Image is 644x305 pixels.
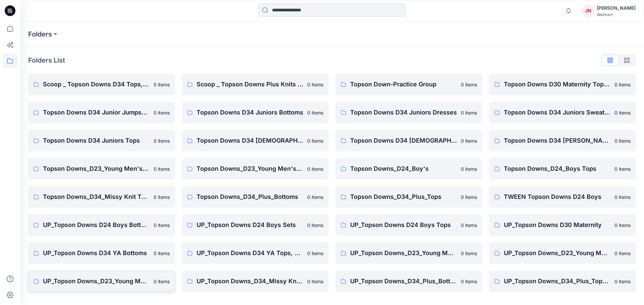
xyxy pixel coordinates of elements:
p: UP_Topson Downs_D23_Young Men's Bottoms [350,248,457,258]
p: 0 items [154,222,170,229]
p: UP_Topson Downs D24 Boys Bottoms [43,220,150,230]
a: UP_Topson Downs_D34_Plus_Bottoms0 items [335,271,482,292]
p: 0 items [154,194,170,201]
p: 0 items [614,194,631,201]
p: Scoop _ Topson Downs D34 Tops, Dresses and Sets [43,80,150,89]
p: Topson Downs D34 [DEMOGRAPHIC_DATA] Woven Tops [350,136,457,145]
a: Topson Downs D30 Maternity Tops/Bottoms0 items [489,74,636,95]
p: Topson Downs_D34_Missy Knit Tops [43,192,150,202]
a: UP_Topson Downs D34 YA Tops, Dresses and Sets0 items [182,242,329,264]
div: [PERSON_NAME] [597,4,636,12]
a: Topson Downs_D34_Plus_Bottoms0 items [182,186,329,208]
p: 0 items [307,109,323,116]
a: UP_Topson Downs_D23_Young Men's Outerwear0 items [489,242,636,264]
a: UP_Topson Downs D34 YA Bottoms0 items [28,242,175,264]
div: JN [582,5,594,17]
p: 0 items [307,137,323,144]
p: UP_Topson Downs_D34_Plus_Bottoms [350,277,457,286]
p: Topson Downs_D34_Plus_Bottoms [197,192,303,202]
div: Walmart [597,12,636,17]
a: Topson Downs D34 Juniors Tops0 items [28,130,175,151]
p: Topson Downs D34 Juniors Dresses [350,108,457,117]
p: 0 items [154,278,170,285]
p: Folders List [28,55,65,65]
a: TWEEN Topson Downs D24 Boys0 items [489,186,636,208]
p: Topson Downs_D23_Young Men's Tops [197,164,303,173]
p: UP_Topson Downs_D34_Plus_Tops Sweaters Dresses [504,277,610,286]
p: Topson Downs D34 Juniors Bottoms [197,108,303,117]
a: Topson Downs_D34_Plus_Tops0 items [335,186,482,208]
p: 0 items [307,222,323,229]
p: Scoop _ Topson Downs Plus Knits / Woven [197,80,303,89]
p: 0 items [307,278,323,285]
p: UP_Topson Downs_D23_Young Men's Outerwear [504,248,610,258]
p: 0 items [461,278,477,285]
a: Scoop _ Topson Downs D34 Tops, Dresses and Sets0 items [28,74,175,95]
p: UP_Topson Downs D24 Boys Sets [197,220,303,230]
p: Topson Downs D34 [PERSON_NAME] [504,136,610,145]
p: 0 items [154,109,170,116]
p: 0 items [461,109,477,116]
a: Topson Downs D34 [PERSON_NAME]0 items [489,130,636,151]
p: Topson Downs_D34_Plus_Tops [350,192,457,202]
p: Topson Downs_D24_Boy's [350,164,457,173]
p: 0 items [154,250,170,257]
p: 0 items [461,222,477,229]
p: Topson Downs D34 Junior Jumpsuits & Rompers [43,108,150,117]
a: Topson Downs_D24_Boys Tops0 items [489,158,636,179]
p: 0 items [614,109,631,116]
p: Topson Down-Practice Group [350,80,457,89]
p: 0 items [461,137,477,144]
a: Topson Downs D34 Juniors Sweaters0 items [489,102,636,123]
p: 0 items [154,81,170,88]
p: 0 items [154,165,170,172]
p: 0 items [614,250,631,257]
a: UP_Topson Downs D30 Maternity0 items [489,214,636,236]
p: 0 items [307,81,323,88]
p: UP_Topson Downs_D34_Missy Knit Tops [197,277,303,286]
p: 0 items [614,137,631,144]
a: Topson Downs D34 Juniors Dresses0 items [335,102,482,123]
p: 0 items [461,165,477,172]
a: Topson Downs D34 Juniors Bottoms0 items [182,102,329,123]
p: 0 items [461,81,477,88]
a: Topson Downs D34 [DEMOGRAPHIC_DATA] Dresses0 items [182,130,329,151]
p: 0 items [154,137,170,144]
p: Topson Downs_D23_Young Men's Bottoms [43,164,150,173]
p: Topson Downs D34 Juniors Tops [43,136,150,145]
a: Topson Downs_D23_Young Men's Tops0 items [182,158,329,179]
p: 0 items [461,250,477,257]
p: Topson Downs D34 [DEMOGRAPHIC_DATA] Dresses [197,136,303,145]
p: 0 items [307,250,323,257]
p: Topson Downs D30 Maternity Tops/Bottoms [504,80,610,89]
a: Topson Downs D34 [DEMOGRAPHIC_DATA] Woven Tops0 items [335,130,482,151]
p: 0 items [614,222,631,229]
p: Topson Downs D34 Juniors Sweaters [504,108,610,117]
p: UP_Topson Downs D34 YA Bottoms [43,248,150,258]
p: 0 items [614,81,631,88]
a: Scoop _ Topson Downs Plus Knits / Woven0 items [182,74,329,95]
p: 0 items [307,194,323,201]
p: UP_Topson Downs D30 Maternity [504,220,610,230]
a: UP_Topson Downs D24 Boys Sets0 items [182,214,329,236]
a: Topson Downs_D23_Young Men's Bottoms0 items [28,158,175,179]
p: 0 items [461,194,477,201]
p: UP_Topson Downs D34 YA Tops, Dresses and Sets [197,248,303,258]
a: UP_Topson Downs D24 Boys Bottoms0 items [28,214,175,236]
a: Topson Downs D34 Junior Jumpsuits & Rompers0 items [28,102,175,123]
a: Folders [28,29,52,39]
a: UP_Topson Downs_D34_Missy Knit Tops0 items [182,271,329,292]
a: Topson Down-Practice Group0 items [335,74,482,95]
p: UP_Topson Downs D24 Boys Tops [350,220,457,230]
p: TWEEN Topson Downs D24 Boys [504,192,610,202]
p: Topson Downs_D24_Boys Tops [504,164,610,173]
a: UP_Topson Downs_D34_Plus_Tops Sweaters Dresses0 items [489,271,636,292]
p: 0 items [614,165,631,172]
a: UP_Topson Downs D24 Boys Tops0 items [335,214,482,236]
p: UP_Topson Downs_D23_Young Men's Tops [43,277,150,286]
a: Topson Downs_D34_Missy Knit Tops0 items [28,186,175,208]
a: UP_Topson Downs_D23_Young Men's Bottoms0 items [335,242,482,264]
p: 0 items [614,278,631,285]
a: Topson Downs_D24_Boy's0 items [335,158,482,179]
a: UP_Topson Downs_D23_Young Men's Tops0 items [28,271,175,292]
